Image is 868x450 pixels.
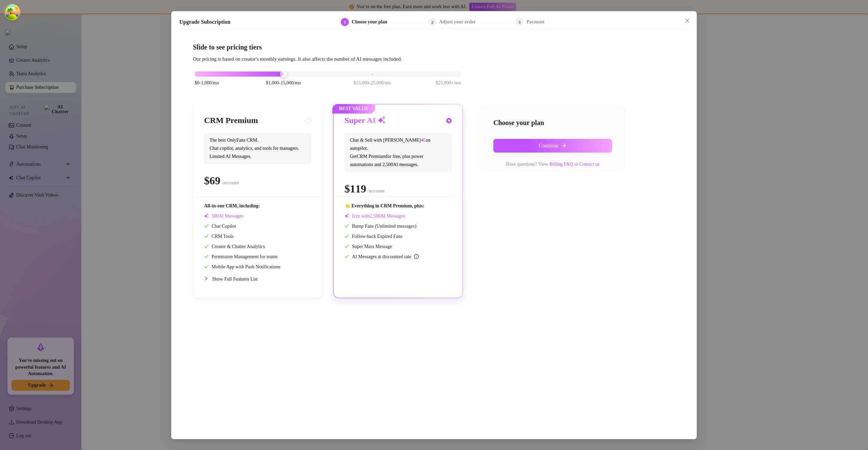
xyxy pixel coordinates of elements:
[204,244,209,249] span: check
[344,254,349,259] span: check
[682,15,693,26] button: Close
[204,175,220,187] span: $
[204,264,280,269] span: Mobile App with Push Notifications
[344,234,402,239] span: Follow-back Expired Fans
[518,20,520,25] span: 3
[204,203,260,208] span: All-in-one CRM, including:
[344,183,366,195] span: $
[204,254,209,259] span: check
[204,115,258,126] h3: CRM Premium
[204,264,209,269] span: check
[344,244,349,249] span: check
[368,188,385,193] span: /account
[204,213,243,219] span: AI Messages
[204,133,311,164] span: The best OnlyFans CRM. Chat copilot, analytics, and tools for managers. Limited AI Messages.
[344,224,349,228] span: check
[344,224,416,229] span: Bump Fans (Unlimited messages)
[493,139,612,152] button: Continuearrow-right
[204,277,208,281] span: collapsed
[266,79,301,87] span: $1,000-15,000/mo
[685,18,690,23] span: close
[352,254,419,259] span: AI Messages at discounted rate
[344,234,349,239] span: check
[344,244,392,249] span: Super Mass Message
[431,20,433,25] span: 2
[344,115,386,126] h3: Super AI
[204,234,209,239] span: check
[344,133,452,172] span: Chat & Sell with [PERSON_NAME] on autopilot. Get CRM Premium for free, plus power automations and...
[682,18,693,23] span: Close
[352,18,391,26] div: Choose your plan
[439,18,480,26] div: Adjust your order
[204,234,234,239] span: CRM Tools
[539,143,559,149] span: Continue
[179,18,231,26] h5: Upgrade Subscription
[204,271,311,287] div: Show Full Features List
[204,224,209,228] span: check
[204,244,265,249] span: Creator & Chatter Analytics
[344,20,346,25] span: 1
[561,143,567,148] span: arrow-right
[506,162,599,167] span: Have questions? View or
[344,203,424,208] span: 👈 Everything in CRM Premium, plus:
[436,79,461,87] span: $25,000+/mo
[332,104,375,114] span: BEST VALUE
[222,180,239,185] span: /account
[204,224,236,229] span: Chat Copilot
[493,118,612,127] h4: Choose your plan
[549,162,573,167] a: Billing FAQ
[526,18,544,26] div: Payment
[354,79,391,87] span: $15,000-25,000/mo
[195,79,219,87] span: $0-1,000/mo
[193,42,675,52] h4: Slide to see pricing tiers
[414,254,419,259] span: info-circle
[344,213,405,219] span: Izzy with AI Messages
[193,56,402,62] span: Our pricing is based on creator's monthly earnings. It also affects the number of AI messages inc...
[5,5,19,19] button: Open Tanstack query devtools
[212,277,258,282] span: Show Full Features List
[579,162,599,167] a: Contact us
[204,254,278,259] span: Permission Management for teams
